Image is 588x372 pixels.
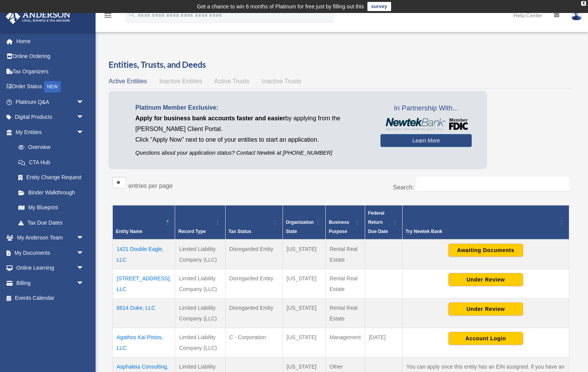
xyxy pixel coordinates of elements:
[109,78,147,84] span: Active Entities
[76,125,92,140] span: arrow_drop_down
[175,205,225,239] th: Record Type: Activate to sort
[448,302,523,315] button: Under Review
[448,332,523,345] button: Account Login
[393,184,414,191] label: Search:
[11,200,92,215] a: My Blueprint
[262,78,301,84] span: Inactive Trusts
[571,10,582,21] img: User Pic
[384,118,468,130] img: NewtekBankLogoSM.png
[159,78,202,84] span: Inactive Entities
[113,328,175,357] td: Agathos Kai Pistos, LLC
[367,2,391,11] a: survey
[113,269,175,298] td: [STREET_ADDRESS], LLC
[448,273,523,286] button: Under Review
[44,81,61,92] div: NEW
[286,220,314,234] span: Organization State
[11,170,92,185] a: Entity Change Request
[325,328,365,357] td: Management
[76,275,92,291] span: arrow_drop_down
[325,239,365,269] td: Rental Real Estate
[5,245,96,260] a: My Documentsarrow_drop_down
[178,229,206,234] span: Record Type
[5,64,96,79] a: Tax Organizers
[225,298,283,328] td: Disregarded Entity
[325,205,365,239] th: Business Purpose: Activate to sort
[225,205,283,239] th: Tax Status: Activate to sort
[11,140,88,155] a: Overview
[329,220,349,234] span: Business Purpose
[229,229,252,234] span: Tax Status
[5,291,96,306] a: Events Calendar
[175,328,225,357] td: Limited Liability Company (LLC)
[380,134,472,147] a: Learn More
[76,110,92,125] span: arrow_drop_down
[325,298,365,328] td: Rental Real Estate
[5,94,96,110] a: Platinum Q&Aarrow_drop_down
[103,11,112,20] i: menu
[135,102,369,113] p: Platinum Member Exclusive:
[11,155,92,170] a: CTA Hub
[175,269,225,298] td: Limited Liability Company (LLC)
[5,260,96,276] a: Online Learningarrow_drop_down
[113,298,175,328] td: 6814 Duke, LLC
[5,125,92,140] a: My Entitiesarrow_drop_down
[283,328,325,357] td: [US_STATE]
[283,239,325,269] td: [US_STATE]
[225,269,283,298] td: Disregarded Entity
[113,239,175,269] td: 1421 Double Eagle, LLC
[5,49,96,64] a: Online Ordering
[581,1,586,6] div: close
[214,78,250,84] span: Active Trusts
[175,298,225,328] td: Limited Liability Company (LLC)
[365,328,402,357] td: [DATE]
[11,215,92,230] a: Tax Due Dates
[325,269,365,298] td: Rental Real Estate
[175,239,225,269] td: Limited Liability Company (LLC)
[448,335,523,341] a: Account Login
[368,210,388,234] span: Federal Return Due Date
[283,205,325,239] th: Organization State: Activate to sort
[225,328,283,357] td: C - Corporation
[380,102,472,115] span: In Partnership With...
[135,113,369,134] p: by applying from the [PERSON_NAME] Client Portal.
[11,185,92,200] a: Binder Walkthrough
[283,269,325,298] td: [US_STATE]
[76,260,92,276] span: arrow_drop_down
[406,227,557,236] div: Try Newtek Bank
[128,183,173,189] label: entries per page
[135,148,369,158] p: Questions about your application status? Contact Newtek at [PHONE_NUMBER]
[197,2,364,11] div: Get a chance to win 6 months of Platinum for free just by filling out this
[76,230,92,246] span: arrow_drop_down
[128,10,136,19] i: search
[225,239,283,269] td: Disregarded Entity
[109,59,573,71] h3: Entities, Trusts, and Deeds
[5,79,96,95] a: Order StatusNEW
[135,115,285,121] span: Apply for business bank accounts faster and easier
[135,134,369,145] p: Click "Apply Now" next to one of your entities to start an application.
[113,205,175,239] th: Entity Name: Activate to invert sorting
[5,110,96,125] a: Digital Productsarrow_drop_down
[76,245,92,261] span: arrow_drop_down
[5,230,96,246] a: My Anderson Teamarrow_drop_down
[365,205,402,239] th: Federal Return Due Date: Activate to sort
[5,275,96,291] a: Billingarrow_drop_down
[3,9,73,24] img: Anderson Advisors Platinum Portal
[448,244,523,257] button: Awaiting Documents
[402,205,569,239] th: Try Newtek Bank : Activate to sort
[76,94,92,110] span: arrow_drop_down
[5,34,96,49] a: Home
[103,13,112,20] a: menu
[283,298,325,328] td: [US_STATE]
[116,229,142,234] span: Entity Name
